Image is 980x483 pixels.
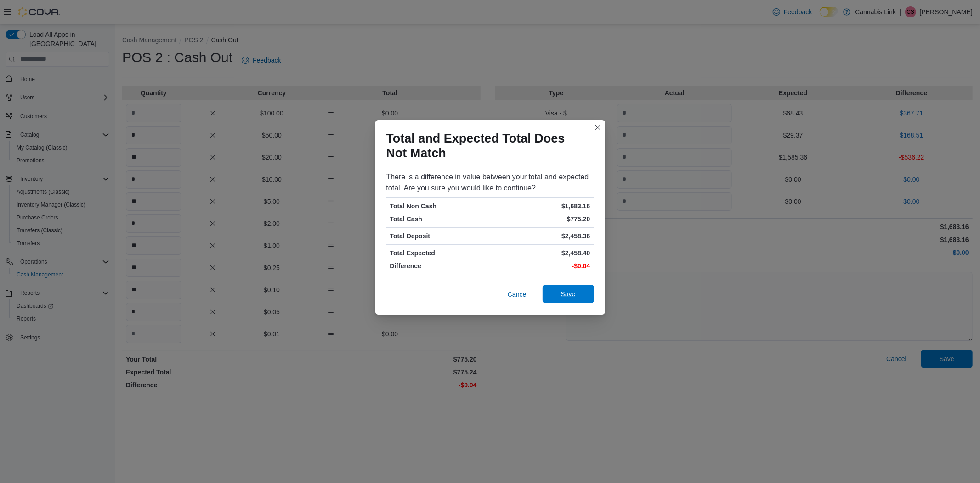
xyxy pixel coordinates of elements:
p: Total Deposit [390,231,488,241]
button: Cancel [504,285,532,304]
p: -$0.04 [492,261,590,270]
p: $1,683.16 [492,201,590,211]
p: Total Cash [390,214,488,224]
p: $775.20 [492,214,590,224]
button: Closes this modal window [592,122,603,133]
p: Total Non Cash [390,201,488,211]
span: Save [561,289,576,299]
h1: Total and Expected Total Does Not Match [386,131,587,161]
p: Difference [390,261,488,270]
p: Total Expected [390,248,488,258]
button: Save [543,285,594,303]
p: $2,458.40 [492,248,590,258]
p: $2,458.36 [492,231,590,241]
span: Cancel [508,290,528,299]
div: There is a difference in value between your total and expected total. Are you sure you would like... [386,172,594,194]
